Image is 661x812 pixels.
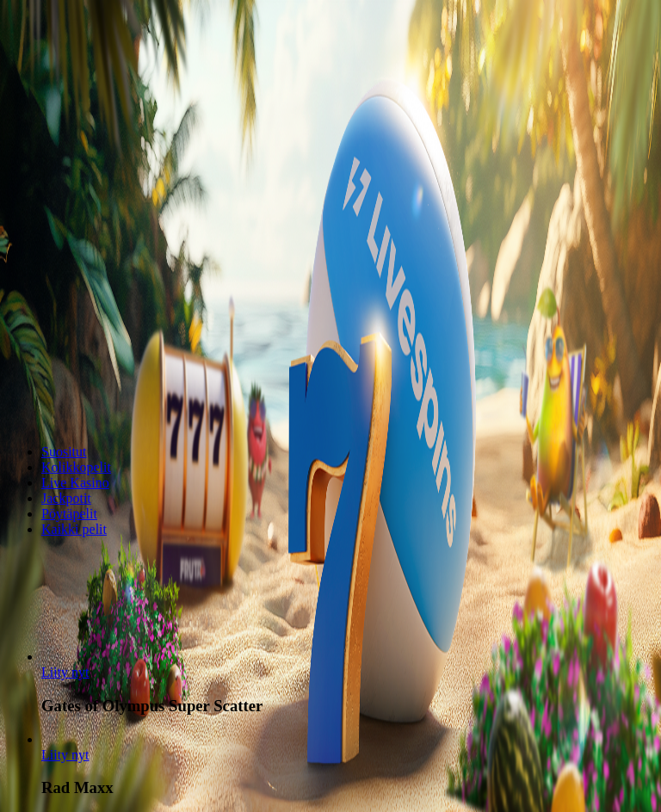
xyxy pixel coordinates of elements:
[41,522,107,536] a: Kaikki pelit
[41,491,91,505] a: Jackpotit
[7,444,654,537] nav: Lobby
[41,697,654,716] h3: Gates of Olympus Super Scatter
[41,665,90,679] span: Liity nyt
[41,649,654,716] article: Gates of Olympus Super Scatter
[41,732,654,798] article: Rad Maxx
[41,778,654,797] h3: Rad Maxx
[41,665,90,679] a: Gates of Olympus Super Scatter
[41,475,109,490] a: Live Kasino
[41,460,111,474] a: Kolikkopelit
[41,747,90,762] span: Liity nyt
[41,506,97,521] a: Pöytäpelit
[41,444,86,459] a: Suositut
[41,747,90,762] a: Rad Maxx
[7,444,654,569] header: Lobby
